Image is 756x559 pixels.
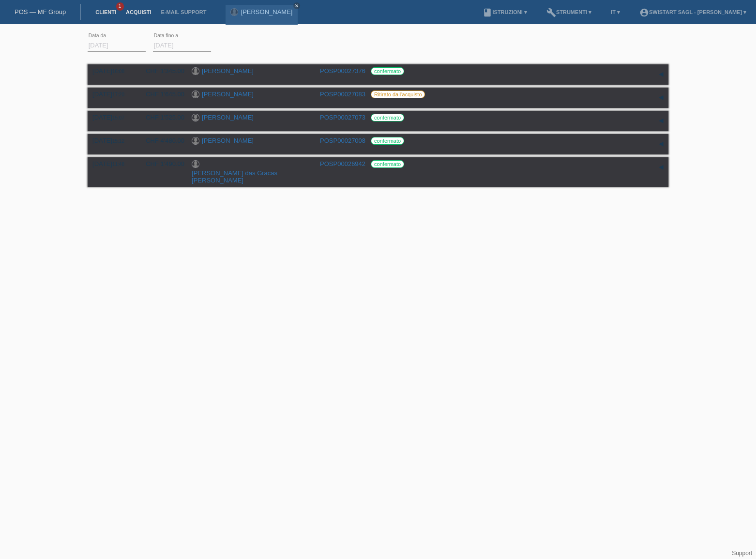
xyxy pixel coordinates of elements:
div: CHF 1'525.00 [138,114,184,121]
a: Clienti [91,9,121,15]
a: POSP00027008 [320,137,365,144]
a: POSP00027376 [320,67,365,75]
a: POS — MF Group [15,8,66,15]
div: [DATE] [92,160,131,167]
div: aprire/chiudere [654,67,668,82]
div: [DATE] [92,137,131,144]
i: account_circle [639,8,649,17]
div: [DATE] [92,114,131,121]
i: book [483,8,492,17]
a: POSP00027083 [320,91,365,98]
a: POSP00026942 [320,160,365,167]
a: buildStrumenti ▾ [542,9,596,15]
label: confermato [371,160,404,168]
div: [DATE] [92,67,131,75]
div: aprire/chiudere [654,137,668,151]
div: aprire/chiudere [654,114,668,128]
a: POSP00027073 [320,114,365,121]
a: [PERSON_NAME] [241,8,292,15]
div: CHF 4'480.00 [138,137,184,144]
a: E-mail Support [156,9,212,15]
span: 15:07 [112,115,124,121]
div: aprire/chiudere [654,91,668,105]
i: build [546,8,556,17]
a: [PERSON_NAME] [202,91,254,98]
div: CHF 1'345.00 [138,67,184,75]
a: Support [732,550,752,557]
label: confermato [371,137,404,145]
a: [PERSON_NAME] [202,114,254,121]
a: [PERSON_NAME] das Gracas [PERSON_NAME] [192,169,277,184]
label: confermato [371,114,404,121]
div: CHF 1'645.00 [138,91,184,98]
span: 15:12 [112,138,124,144]
span: 16:08 [112,69,124,74]
label: Ritirato dall‘acquisto [371,91,425,98]
span: 1 [116,2,124,11]
div: aprire/chiudere [654,160,668,175]
span: 17:20 [112,92,124,97]
a: IT ▾ [606,9,625,15]
a: close [293,2,300,9]
div: [DATE] [92,91,131,98]
label: confermato [371,67,404,75]
a: [PERSON_NAME] [202,137,254,144]
a: bookIstruzioni ▾ [478,9,531,15]
a: Acquisti [121,9,156,15]
a: [PERSON_NAME] [202,67,254,75]
i: close [294,3,299,8]
a: account_circleSwistart Sagl - [PERSON_NAME] ▾ [635,9,751,15]
div: CHF 1'490.00 [138,160,184,167]
span: 11:48 [112,162,124,167]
